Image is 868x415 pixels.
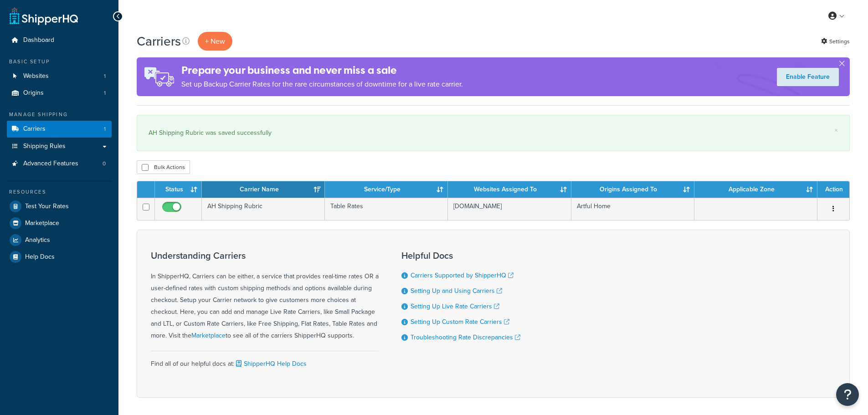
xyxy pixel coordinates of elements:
div: Manage Shipping [7,111,112,118]
a: Settings [821,35,850,48]
th: Origins Assigned To: activate to sort column ascending [571,181,694,198]
a: Carriers Supported by ShipperHQ [411,271,514,280]
h3: Understanding Carriers [151,251,379,261]
li: Websites [7,68,112,85]
a: Enable Feature [777,68,839,86]
a: Setting Up Live Rate Carriers [411,302,499,311]
span: Marketplace [25,220,59,227]
span: Websites [23,72,49,80]
a: Marketplace [7,215,112,231]
div: Basic Setup [7,58,112,66]
td: Artful Home [571,198,694,220]
td: [DOMAIN_NAME] [448,198,571,220]
a: Test Your Rates [7,198,112,215]
img: ad-rules-rateshop-fe6ec290ccb7230408bd80ed9643f0289d75e0ffd9eb532fc0e269fcd187b520.png [137,57,181,96]
span: Carriers [23,125,46,133]
h1: Carriers [137,32,181,50]
span: 1 [104,125,106,133]
span: Origins [23,89,44,97]
a: Analytics [7,232,112,248]
th: Carrier Name: activate to sort column ascending [202,181,325,198]
button: Bulk Actions [137,160,190,174]
a: Setting Up Custom Rate Carriers [411,317,509,327]
a: Origins 1 [7,85,112,102]
a: Shipping Rules [7,138,112,155]
div: Resources [7,188,112,196]
span: 1 [104,72,106,80]
a: Dashboard [7,32,112,49]
a: ShipperHQ Home [10,7,78,25]
span: 1 [104,89,106,97]
td: AH Shipping Rubric [202,198,325,220]
a: ShipperHQ Help Docs [234,359,307,369]
a: Carriers 1 [7,121,112,138]
span: Analytics [25,236,50,244]
button: + New [198,32,232,51]
a: Help Docs [7,249,112,265]
th: Service/Type: activate to sort column ascending [325,181,448,198]
span: Shipping Rules [23,143,66,150]
span: Help Docs [25,253,55,261]
li: Advanced Features [7,155,112,172]
a: Advanced Features 0 [7,155,112,172]
a: × [834,127,838,134]
th: Status: activate to sort column ascending [155,181,202,198]
td: Table Rates [325,198,448,220]
span: Advanced Features [23,160,78,168]
a: Setting Up and Using Carriers [411,286,502,296]
a: Marketplace [191,331,226,340]
a: Websites 1 [7,68,112,85]
a: Troubleshooting Rate Discrepancies [411,333,520,342]
li: Carriers [7,121,112,138]
span: Test Your Rates [25,203,69,210]
li: Origins [7,85,112,102]
th: Action [817,181,849,198]
button: Open Resource Center [836,383,859,406]
h3: Helpful Docs [401,251,520,261]
div: In ShipperHQ, Carriers can be either, a service that provides real-time rates OR a user-defined r... [151,251,379,342]
span: Dashboard [23,36,54,44]
th: Websites Assigned To: activate to sort column ascending [448,181,571,198]
span: 0 [103,160,106,168]
div: AH Shipping Rubric was saved successfully [149,127,838,139]
th: Applicable Zone: activate to sort column ascending [694,181,817,198]
h4: Prepare your business and never miss a sale [181,63,463,78]
div: Find all of our helpful docs at: [151,351,379,370]
p: Set up Backup Carrier Rates for the rare circumstances of downtime for a live rate carrier. [181,78,463,91]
